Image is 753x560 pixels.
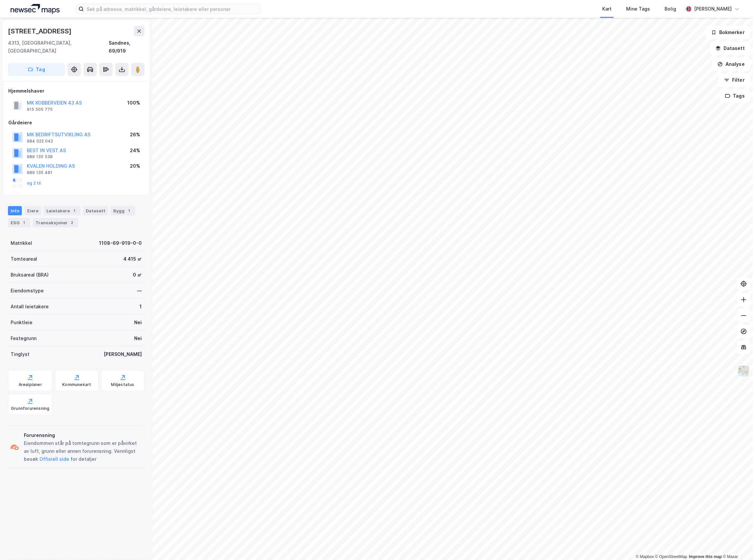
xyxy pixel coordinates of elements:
div: 4 415 ㎡ [123,255,142,263]
div: 989 135 538 [27,154,53,159]
div: 1 [139,303,142,311]
button: Analyse [712,58,750,71]
button: Datasett [710,42,750,55]
div: Matrikkel [11,239,32,247]
div: Kontrollprogram for chat [720,528,753,560]
img: Z [737,365,750,377]
div: 2 [69,219,76,226]
div: Leietakere [44,206,81,215]
button: Filter [719,73,750,87]
div: 984 022 042 [27,139,53,144]
div: Antall leietakere [11,303,49,311]
div: Kommunekart [62,382,91,387]
div: Bruksareal (BRA) [11,271,49,279]
img: logo.a4113a55bc3d86da70a041830d287a7e.svg [11,4,60,14]
div: — [137,287,142,295]
div: Eiendomstype [11,287,44,295]
div: Nei [134,319,142,326]
button: Tag [8,63,65,76]
div: Mine Tags [626,5,650,13]
a: OpenStreetMap [655,554,687,559]
div: Miljøstatus [111,382,134,387]
div: 100% [127,99,140,107]
div: Tomteareal [11,255,37,263]
a: Improve this map [689,554,722,559]
div: Gårdeiere [8,119,144,127]
div: 20% [130,162,140,170]
div: Grunnforurensning [11,406,49,411]
div: 24% [130,147,140,154]
div: 0 ㎡ [133,271,142,279]
div: Bygg [111,206,135,215]
div: Info [8,206,22,215]
div: [PERSON_NAME] [104,350,142,358]
div: [STREET_ADDRESS] [8,26,73,36]
input: Søk på adresse, matrikkel, gårdeiere, leietakere eller personer [84,4,261,14]
iframe: Chat Widget [720,528,753,560]
div: 1 [71,207,78,214]
div: Kart [602,5,612,13]
div: 4313, [GEOGRAPHIC_DATA], [GEOGRAPHIC_DATA] [8,39,109,55]
div: Forurensning [24,431,142,439]
div: Datasett [83,206,108,215]
div: 1108-69-919-0-0 [99,239,142,247]
div: Sandnes, 69/919 [109,39,144,55]
div: Hjemmelshaver [8,87,144,95]
div: Nei [134,334,142,342]
div: Arealplaner [19,382,42,387]
div: Tinglyst [11,350,29,358]
div: Bolig [665,5,676,13]
div: Punktleie [11,319,32,326]
div: Eiere [25,206,41,215]
div: Eiendommen står på tomtegrunn som er påvirket av luft, grunn eller annen forurensning. Vennligst ... [24,439,142,463]
div: ESG [8,218,30,227]
div: Transaksjoner [33,218,78,227]
button: Bokmerker [706,26,750,39]
div: 915 505 775 [27,107,53,112]
div: [PERSON_NAME] [694,5,732,13]
div: 26% [130,131,140,139]
div: 989 135 481 [27,170,52,175]
div: 1 [21,219,27,226]
a: Mapbox [636,554,654,559]
div: 1 [126,207,133,214]
div: Festegrunn [11,334,36,342]
button: Tags [720,89,750,103]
